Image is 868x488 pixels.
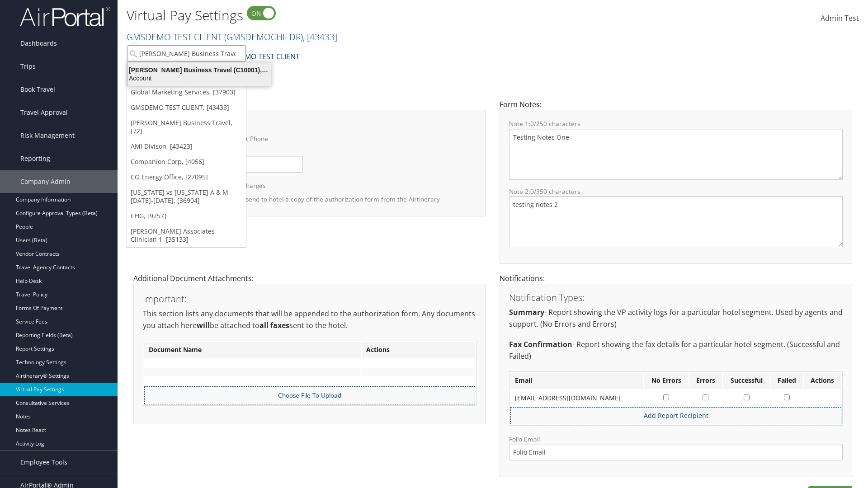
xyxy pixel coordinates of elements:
a: [PERSON_NAME] Associates - Clinician 1, [35133] [127,224,246,247]
textarea: testing notes 2 [509,196,843,247]
span: Employee Tools [20,451,67,474]
span: 0 [530,119,534,128]
strong: Fax Confirmation [509,339,572,349]
th: Actions [804,373,841,389]
label: Note 2: /350 characters [509,187,843,196]
th: Failed [771,373,803,389]
a: GMSDEMO TEST CLIENT [219,47,300,66]
span: Admin Test [821,13,859,23]
div: Account [122,74,276,82]
a: AMI Divison, [43423] [127,139,246,154]
span: Book Travel [20,78,55,101]
img: airportal-logo.png [20,6,110,27]
div: [PERSON_NAME] Business Travel (C10001), [72] [122,66,276,74]
label: Authorize traveler to fax/resend to hotel a copy of the authorization form from the Airtinerary [166,191,440,207]
a: Global Marketing Services, [37903] [127,84,246,100]
strong: will [197,320,210,330]
strong: all faxes [259,320,289,330]
span: ( GMSDEMOCHILDR ) [224,31,303,43]
a: CO Energy Office, [27095] [127,169,246,185]
input: Folio Email [509,444,843,460]
a: GMSDEMO TEST CLIENT [127,31,337,43]
textarea: Testing Notes One [509,129,843,180]
h1: Virtual Pay Settings [127,6,615,25]
td: [EMAIL_ADDRESS][DOMAIN_NAME] [510,390,643,406]
span: Dashboards [20,32,57,55]
th: No Errors [644,373,689,389]
label: Folio Email [509,435,843,460]
h3: Notification Types: [509,293,843,302]
th: Errors [689,373,722,389]
a: [US_STATE] vs [US_STATE] A & M [DATE]-[DATE], [36904] [127,185,246,208]
input: Search Accounts [127,45,246,62]
th: Document Name [144,342,361,358]
p: - Report showing the VP activity logs for a particular hotel segment. Used by agents and support.... [509,307,843,330]
a: [PERSON_NAME] Business Travel, [72] [127,115,246,139]
div: Additional Document Attachments: [127,273,493,433]
div: Notifications: [493,273,859,486]
div: Form Notes: [493,99,859,273]
p: This section lists any documents that will be appended to the authorization form. Any documents y... [143,308,476,331]
a: Companion Corp, [4056] [127,154,246,169]
th: Successful [723,373,770,389]
span: Reporting [20,147,50,170]
span: Trips [20,55,36,78]
div: General Settings: [127,99,493,225]
a: Admin Test [821,5,859,33]
label: Choose File To Upload [149,391,470,400]
span: 0 [530,187,534,196]
h3: Important: [143,295,476,304]
span: Risk Management [20,124,75,147]
a: Add Report Recipient [644,411,708,420]
p: - Report showing the fax details for a particular hotel segment. (Successful and Failed) [509,339,843,362]
strong: Summary [509,307,544,317]
a: GMSDEMO TEST CLIENT, [43433] [127,100,246,115]
span: Travel Approval [20,101,68,124]
span: , [ 43433 ] [303,31,337,43]
a: CHG, [9757] [127,208,246,224]
th: Email [510,373,643,389]
label: Note 1: /250 characters [509,119,843,128]
span: Company Admin [20,170,71,193]
th: Actions [362,342,475,358]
